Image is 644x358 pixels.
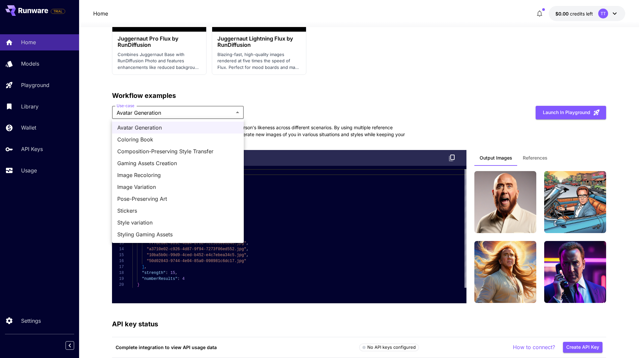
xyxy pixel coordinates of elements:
span: Image Recoloring [117,171,238,179]
span: Stickers [117,207,238,215]
span: Avatar Generation [117,124,238,132]
span: Gaming Assets Creation [117,159,238,167]
span: Coloring Book [117,135,238,143]
span: Styling Gaming Assets [117,230,238,238]
span: Composition-Preserving Style Transfer [117,147,238,155]
span: Image Variation [117,183,238,191]
span: Style variation [117,219,238,226]
span: Pose-Preserving Art [117,195,238,203]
